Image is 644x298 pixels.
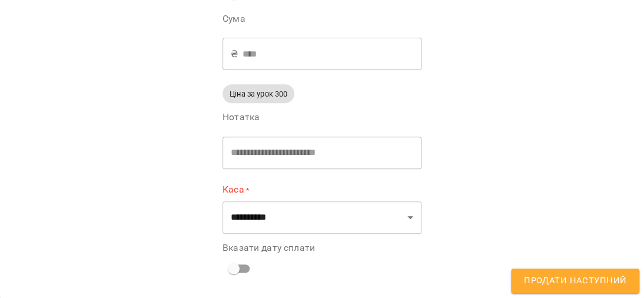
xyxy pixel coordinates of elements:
[223,14,421,24] label: Сума
[223,243,421,253] label: Вказати дату сплати
[524,273,626,289] span: Продати наступний
[223,88,294,100] span: Ціна за урок 300
[511,269,639,293] button: Продати наступний
[231,47,238,61] p: ₴
[223,112,421,122] label: Нотатка
[223,183,421,197] label: Каса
